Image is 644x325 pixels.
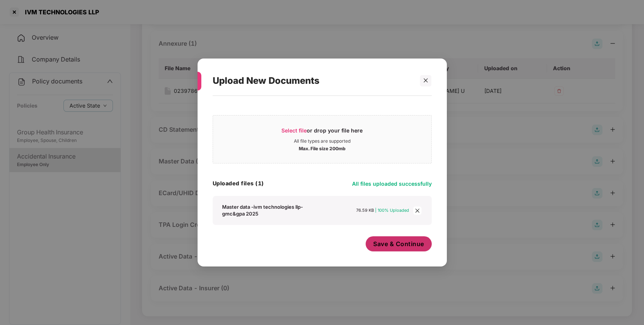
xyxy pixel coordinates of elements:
[373,240,424,248] span: Save & Continue
[281,127,363,138] div: or drop your file here
[299,144,346,152] div: Max. File size 200mb
[375,208,409,213] span: | 100% Uploaded
[213,66,414,95] div: Upload New Documents
[356,208,374,213] span: 76.59 KB
[281,127,307,134] span: Select file
[423,78,428,83] span: close
[294,138,351,144] div: All file types are supported
[413,206,422,215] span: close
[213,121,431,157] span: Select fileor drop your file hereAll file types are supportedMax. File size 200mb
[352,180,432,187] span: All files uploaded successfully
[213,180,264,187] h4: Uploaded files (1)
[366,236,432,251] button: Save & Continue
[222,203,325,217] div: Master data -ivm technologies llp- gmc&gpa 2025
